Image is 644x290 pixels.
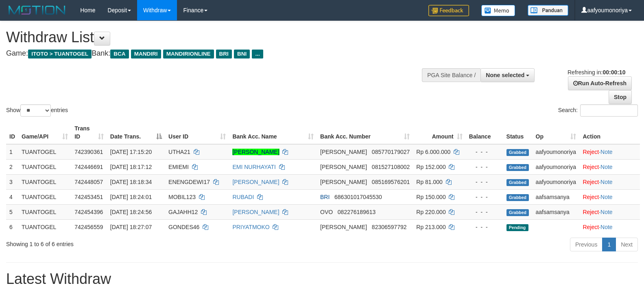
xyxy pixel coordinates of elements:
img: Feedback.jpg [428,5,469,16]
td: aafsamsanya [533,189,580,204]
span: None selected [486,72,524,78]
h4: Game: Bank: [6,50,421,58]
a: Note [600,224,613,230]
span: MOBIL123 [168,194,196,200]
a: Reject [583,164,599,170]
h1: Latest Withdraw [6,271,638,287]
span: 742446691 [74,164,103,170]
span: BNI [234,50,250,58]
span: Copy 085169576201 to clipboard [372,179,410,185]
span: Rp 6.000.000 [416,149,450,155]
span: 742454396 [74,209,103,215]
a: [PERSON_NAME] [232,149,279,155]
span: [PERSON_NAME] [320,164,367,170]
td: aafsamsanya [533,204,580,219]
span: BRI [320,194,330,200]
div: Showing 1 to 6 of 6 entries [6,237,262,248]
input: Search: [580,104,638,117]
img: panduan.png [528,5,568,16]
a: Reject [583,179,599,185]
td: 1 [6,144,18,160]
th: Balance [466,121,503,144]
a: Note [600,209,613,215]
th: Bank Acc. Number: activate to sort column ascending [317,121,413,144]
label: Show entries [6,104,68,117]
a: Previous [570,238,603,251]
span: [DATE] 18:27:07 [110,224,152,230]
td: 3 [6,174,18,189]
span: Grabbed [506,209,529,216]
td: TUANTOGEL [18,159,71,174]
span: Copy 081527108002 to clipboard [372,164,410,170]
a: 1 [602,238,616,251]
th: Trans ID: activate to sort column ascending [71,121,107,144]
td: TUANTOGEL [18,219,71,234]
td: aafyoumonoriya [533,159,580,174]
td: TUANTOGEL [18,174,71,189]
div: - - - [469,178,500,186]
th: ID [6,121,18,144]
span: Grabbed [506,149,529,156]
a: Reject [583,209,599,215]
span: Grabbed [506,194,529,201]
th: User ID: activate to sort column ascending [165,121,229,144]
td: TUANTOGEL [18,204,71,219]
div: PGA Site Balance / [422,68,480,82]
div: - - - [469,163,500,171]
span: Copy 082276189613 to clipboard [338,209,375,215]
th: Bank Acc. Name: activate to sort column ascending [229,121,317,144]
span: Copy 686301017045530 to clipboard [334,194,382,200]
a: Note [600,149,613,155]
a: EMI NURHAYATI [232,164,276,170]
td: 4 [6,189,18,204]
th: Date Trans.: activate to sort column descending [107,121,165,144]
span: OVO [320,209,333,215]
a: Next [616,238,638,251]
a: Reject [583,149,599,155]
span: BRI [216,50,232,58]
th: Op: activate to sort column ascending [533,121,580,144]
td: aafyoumonoriya [533,174,580,189]
span: 742390361 [74,149,103,155]
span: Pending [506,224,528,231]
span: Rp 220.000 [416,209,445,215]
a: Stop [609,90,632,104]
th: Status [503,121,533,144]
span: [DATE] 18:24:56 [110,209,152,215]
td: 2 [6,159,18,174]
div: - - - [469,148,500,156]
td: · [579,219,640,234]
img: MOTION_logo.png [6,4,68,16]
td: 5 [6,204,18,219]
span: [DATE] 18:18:34 [110,179,152,185]
span: UTHA21 [168,149,190,155]
span: GAJAHH12 [168,209,198,215]
td: · [579,159,640,174]
span: 742448057 [74,179,103,185]
span: Rp 152.000 [416,164,445,170]
td: · [579,144,640,160]
strong: 00:00:10 [603,69,625,76]
span: Rp 150.000 [416,194,445,200]
td: TUANTOGEL [18,144,71,160]
div: - - - [469,193,500,201]
span: Copy 085770179027 to clipboard [372,149,410,155]
span: Rp 213.000 [416,224,445,230]
span: MANDIRI [131,50,161,58]
span: Grabbed [506,164,529,171]
span: [PERSON_NAME] [320,149,367,155]
span: BCA [110,50,129,58]
span: 742453451 [74,194,103,200]
div: - - - [469,208,500,216]
span: ENENGDEWI17 [168,179,210,185]
a: [PERSON_NAME] [232,209,279,215]
label: Search: [558,104,638,117]
select: Showentries [20,104,51,117]
span: MANDIRIONLINE [163,50,214,58]
th: Game/API: activate to sort column ascending [18,121,71,144]
span: [DATE] 17:15:20 [110,149,152,155]
span: [DATE] 18:24:01 [110,194,152,200]
span: Grabbed [506,179,529,186]
span: 742456559 [74,224,103,230]
td: · [579,174,640,189]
